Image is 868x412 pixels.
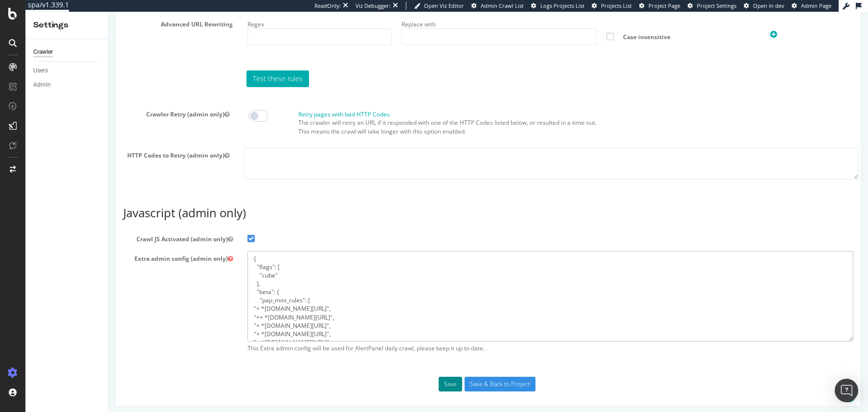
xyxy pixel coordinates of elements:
label: Extra admin config (admin only) [7,239,132,251]
p: The crawler will retry an URL if it responded with one of the HTTP Codes listed below, or resulte... [190,107,750,123]
a: Crawler [33,47,101,57]
a: Users [33,66,101,76]
div: Users [33,66,48,76]
button: Crawl JS Activated (admin only) [119,223,124,231]
label: Regex [139,5,156,17]
span: Projects List [601,2,632,9]
div: Settings [33,20,100,31]
a: Projects List [592,2,632,10]
label: Replace with [293,5,327,17]
span: Open in dev [753,2,784,9]
div: Admin [33,80,51,90]
span: Admin Crawl List [481,2,524,9]
span: Project Page [648,2,680,9]
span: Project Settings [697,2,736,9]
a: Logs Projects List [531,2,584,10]
a: Project Settings [688,2,736,10]
span: Case insensitive [507,21,640,29]
div: Open Intercom Messenger [835,379,858,402]
input: Save & Back to Project [356,365,427,380]
label: Retry pages with bad HTTP Codes [190,98,281,107]
span: Admin Page [801,2,831,9]
div: ReadOnly: [314,2,341,10]
button: Crawler Retry (admin only) [116,98,121,107]
a: Admin [33,80,101,90]
span: Logs Projects List [540,2,584,9]
label: HTTP Codes to Retry (admin only) [2,136,128,148]
button: HTTP Codes to Retry (admin only) [116,139,121,148]
span: This Extra admin config will be used for AlertPanel daily crawl, please keep it up to date. [139,332,745,341]
a: Project Page [639,2,680,10]
button: Save [330,365,354,380]
span: Open Viz Editor [424,2,464,9]
div: Viz Debugger: [356,2,391,10]
h3: Javascript (admin only) [15,195,745,207]
span: Crawl JS Activated (admin only) [7,223,132,231]
label: Advanced URL Rewriting [7,5,132,17]
a: Open Viz Editor [414,2,464,10]
div: Crawler [33,47,53,57]
a: Open in dev [744,2,784,10]
a: Admin Crawl List [471,2,524,10]
a: Admin Page [792,2,831,10]
label: Crawler Retry (admin only) [2,95,128,107]
a: Test these rules [138,59,200,75]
